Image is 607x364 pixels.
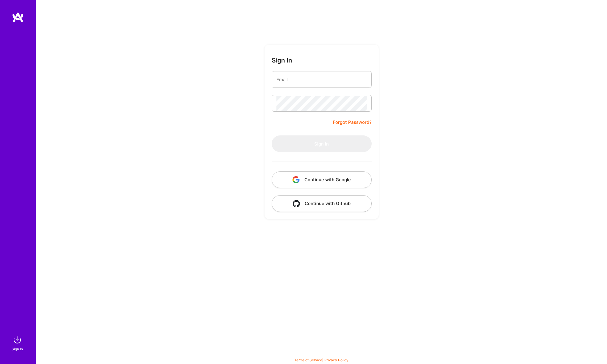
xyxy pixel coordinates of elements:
a: Terms of Service [294,358,322,362]
img: icon [292,176,300,183]
a: sign inSign In [12,334,23,352]
button: Continue with Google [272,171,372,188]
img: icon [293,200,300,207]
img: sign in [11,334,23,346]
img: logo [12,12,24,23]
a: Privacy Policy [324,358,348,362]
button: Continue with Github [272,195,372,212]
div: © 2025 ATeams Inc., All rights reserved. [36,346,607,361]
button: Sign In [272,135,372,152]
span: | [294,358,348,362]
a: Forgot Password? [333,119,372,126]
div: Sign In [12,346,23,352]
h3: Sign In [272,57,292,64]
input: Email... [276,72,367,87]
